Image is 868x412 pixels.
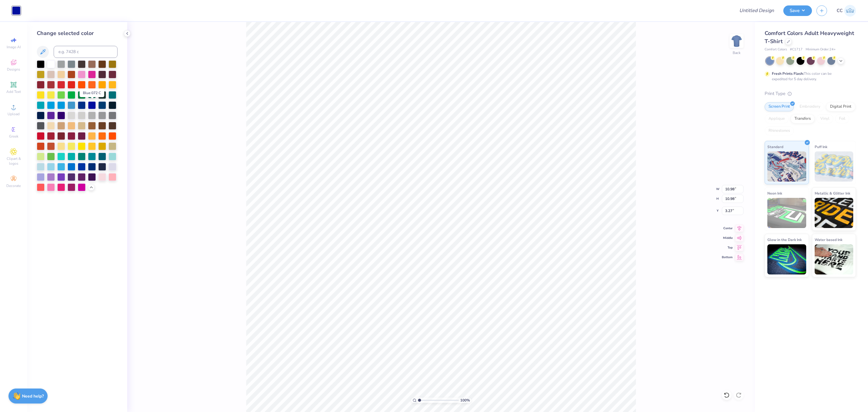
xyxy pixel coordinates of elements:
[6,89,21,94] span: Add Text
[765,47,787,52] span: Comfort Colors
[22,393,44,399] strong: Need help?
[734,5,779,17] input: Untitled Design
[791,114,815,123] div: Transfers
[772,71,804,76] strong: Fresh Prints Flash:
[733,50,741,55] div: Back
[722,255,733,259] span: Bottom
[796,102,824,111] div: Embroidery
[772,71,846,82] div: This color can be expedited for 5 day delivery.
[7,45,21,49] span: Image AI
[9,134,18,139] span: Greek
[6,183,21,188] span: Decorate
[844,5,856,17] img: Cyril Cabanete
[767,144,783,150] span: Standard
[815,236,842,243] span: Water based Ink
[7,67,20,72] span: Designs
[767,190,782,196] span: Neon Ink
[765,90,856,97] div: Print Type
[722,226,733,230] span: Center
[815,244,854,274] img: Water based Ink
[815,190,850,196] span: Metallic & Glitter Ink
[767,198,806,228] img: Neon Ink
[722,236,733,240] span: Middle
[816,114,833,123] div: Vinyl
[765,30,854,45] span: Comfort Colors Adult Heavyweight T-Shirt
[765,114,789,123] div: Applique
[826,102,855,111] div: Digital Print
[765,126,794,135] div: Rhinestones
[3,156,24,166] span: Clipart & logos
[54,46,118,58] input: e.g. 7428 c
[8,112,20,116] span: Upload
[835,114,849,123] div: Foil
[837,7,843,14] span: CC
[722,246,733,250] span: Top
[806,47,836,52] span: Minimum Order: 24 +
[767,244,806,274] img: Glow in the Dark Ink
[731,35,743,47] img: Back
[765,102,794,111] div: Screen Print
[815,151,854,182] img: Puff Ink
[837,5,856,17] a: CC
[790,47,803,52] span: # C1717
[767,236,802,243] span: Glow in the Dark Ink
[783,5,812,16] button: Save
[815,198,854,228] img: Metallic & Glitter Ink
[460,398,470,403] span: 100 %
[767,151,806,182] img: Standard
[815,144,827,150] span: Puff Ink
[37,29,118,37] div: Change selected color
[80,89,104,97] div: Blue 072 C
